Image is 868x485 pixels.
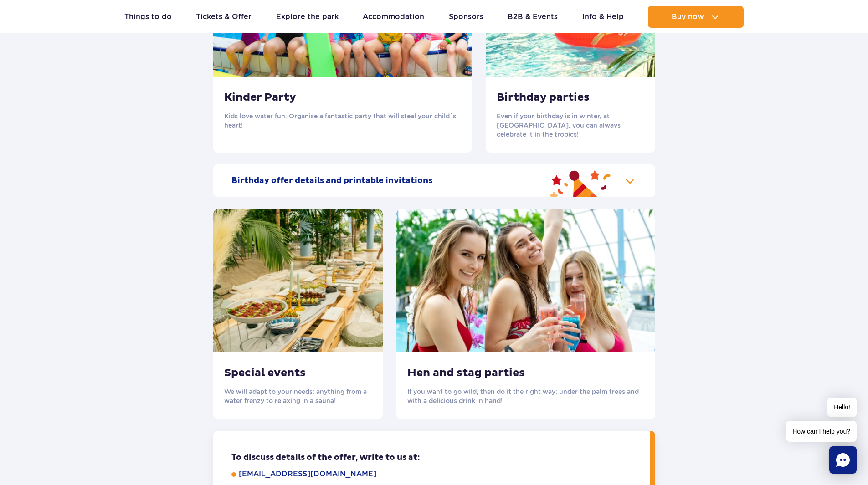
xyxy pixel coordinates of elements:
span: How can I help you? [786,421,857,442]
a: Tickets & Offer [196,6,252,28]
a: Info & Help [582,6,624,28]
div: Chat [829,446,857,474]
p: Even if your birthday is in winter, at [GEOGRAPHIC_DATA], you can always celebrate it in the trop... [497,112,644,139]
h3: Hen and stag parties [407,366,644,380]
h3: Birthday parties [497,91,644,104]
a: Sponsors [449,6,483,28]
span: Buy now [672,13,704,21]
button: Buy now [648,6,744,28]
a: Accommodation [363,6,424,28]
h3: Special events [224,366,372,380]
h2: Birthday offer details and printable invitations [231,175,432,186]
p: If you want to go wild, then do it the right way: under the palm trees and with a delicious drink... [407,387,644,405]
img: Hen and stag parties [396,209,655,352]
a: [EMAIL_ADDRESS][DOMAIN_NAME] [239,469,637,480]
h3: Kinder Party [224,91,461,104]
img: Special events [213,209,383,352]
p: We will adapt to your needs: anything from a water frenzy to relaxing in a sauna! [224,387,372,405]
a: B2B & Events [508,6,558,28]
span: Hello! [827,398,857,417]
a: Explore the park [276,6,339,28]
a: Things to do [124,6,172,28]
p: To discuss details of the offer, write to us at: [231,452,637,463]
p: Kids love water fun. Organise a fantastic party that will steal your child`s heart! [224,112,461,130]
